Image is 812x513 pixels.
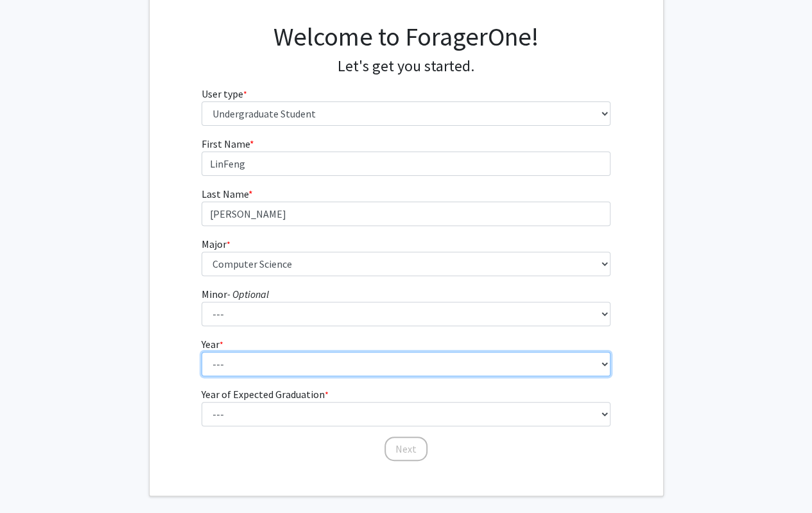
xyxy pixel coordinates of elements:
label: Minor [202,286,269,302]
button: Next [384,437,428,461]
h4: Let's get you started. [202,57,610,76]
i: - Optional [227,288,269,300]
span: Last Name [202,187,248,200]
label: Year of Expected Graduation [202,387,329,402]
label: Year [202,336,223,352]
label: Major [202,236,230,252]
iframe: Chat [10,455,55,503]
label: User type [202,86,247,101]
h1: Welcome to ForagerOne! [202,21,610,52]
span: First Name [202,137,250,150]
